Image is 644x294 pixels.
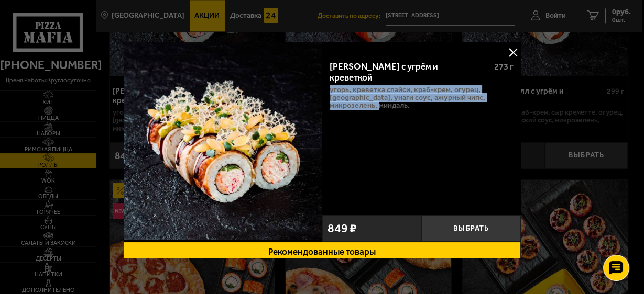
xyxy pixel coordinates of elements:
a: Ролл Калипсо с угрём и креветкой [123,42,322,242]
button: Рекомендованные товары [123,242,521,262]
button: Выбрать [421,215,521,242]
span: 849 ₽ [327,222,356,234]
p: угорь, креветка спайси, краб-крем, огурец, [GEOGRAPHIC_DATA], унаги соус, ажурный чипс, микрозеле... [330,86,513,110]
span: 273 г [494,61,513,72]
div: [PERSON_NAME] с угрём и креветкой [330,61,485,83]
img: Ролл Калипсо с угрём и креветкой [123,42,322,240]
